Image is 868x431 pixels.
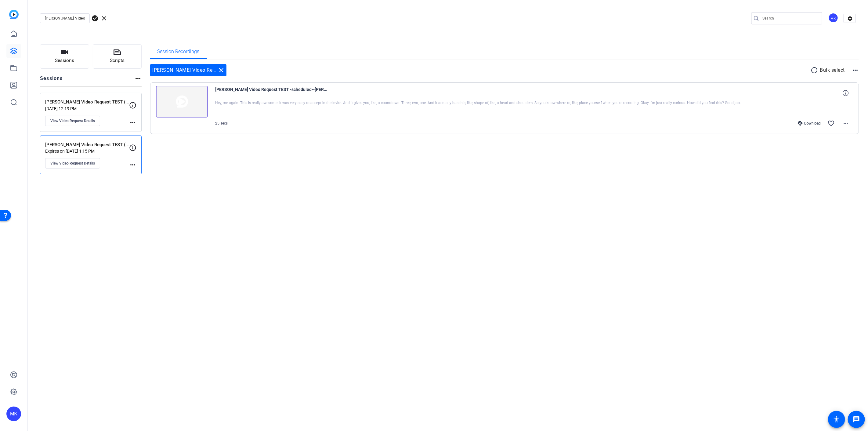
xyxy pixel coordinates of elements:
[844,14,856,23] mat-icon: settings
[795,121,824,126] div: Download
[218,67,225,74] mat-icon: close
[762,15,817,22] input: Search
[215,86,328,100] span: [PERSON_NAME] Video Request TEST -scheduled--[PERSON_NAME] Video Request TEST -scheduled--1757534...
[110,57,125,64] span: Scripts
[40,75,63,86] h2: Sessions
[811,67,820,74] mat-icon: radio_button_unchecked
[833,416,840,423] mat-icon: accessibility
[45,106,129,111] p: [DATE] 12:19 PM
[50,118,95,123] span: View Video Request Details
[45,149,129,154] p: Expires on [DATE] 1:15 PM
[45,15,85,22] input: Enter Project Name
[215,121,228,125] span: 25 secs
[150,64,226,76] div: [PERSON_NAME] Video Request TEST (scheduled)
[842,120,849,127] mat-icon: more_horiz
[45,99,129,106] p: [PERSON_NAME] Video Request TEST (not scheduled)
[129,161,136,168] mat-icon: more_horiz
[45,141,129,148] p: [PERSON_NAME] Video Request TEST (scheduled)
[55,57,74,64] span: Sessions
[820,67,845,74] p: Bulk select
[853,416,860,423] mat-icon: message
[6,407,21,421] div: MK
[100,15,108,22] span: clear
[129,119,136,126] mat-icon: more_horiz
[91,15,99,22] span: check_circle
[827,120,835,127] mat-icon: favorite_border
[852,67,859,74] mat-icon: more_horiz
[50,161,95,166] span: View Video Request Details
[828,13,838,23] div: MK
[828,13,839,24] ngx-avatar: Monica Kozlowski
[157,49,200,54] span: Session Recordings
[9,10,19,19] img: blue-gradient.svg
[156,86,208,118] img: thumb-nail
[134,75,142,82] mat-icon: more_horiz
